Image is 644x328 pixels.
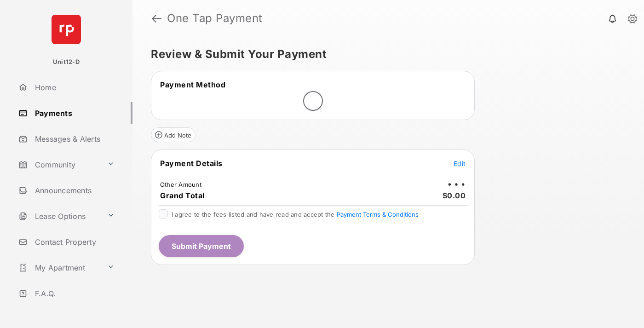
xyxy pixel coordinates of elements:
a: Contact Property [15,231,132,253]
img: svg+xml;base64,PHN2ZyB4bWxucz0iaHR0cDovL3d3dy53My5vcmcvMjAwMC9zdmciIHdpZHRoPSI2NCIgaGVpZ2h0PSI2NC... [52,15,81,44]
a: Community [15,154,103,176]
span: I agree to the fees listed and have read and accept the [172,211,419,218]
span: Grand Total [160,191,205,200]
a: Home [15,76,132,98]
button: Submit Payment [159,235,244,257]
a: F.A.Q. [15,282,132,305]
p: Unit12-D [53,58,80,67]
td: Other Amount [160,180,202,189]
button: Edit [454,159,466,168]
button: I agree to the fees listed and have read and accept the [337,211,419,218]
a: Messages & Alerts [15,128,132,150]
span: Payment Method [160,80,225,89]
h5: Review & Submit Your Payment [151,49,618,60]
a: Lease Options [15,205,103,227]
button: Add Note [151,127,195,142]
a: My Apartment [15,257,103,279]
span: Payment Details [160,159,223,168]
span: $0.00 [443,191,466,200]
strong: One Tap Payment [167,13,263,24]
span: Edit [454,160,466,167]
a: Payments [15,102,132,124]
a: Announcements [15,179,132,201]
